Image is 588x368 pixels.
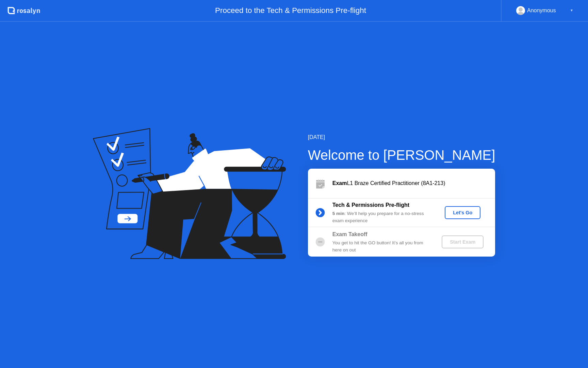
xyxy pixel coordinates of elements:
[332,211,345,216] b: 5 min
[445,206,480,219] button: Let's Go
[308,145,495,165] div: Welcome to [PERSON_NAME]
[332,179,495,187] div: L1 Braze Certified Practitioner (8A1-213)
[308,133,495,141] div: [DATE]
[332,180,347,186] b: Exam
[444,239,481,245] div: Start Exam
[332,231,367,237] b: Exam Takeoff
[332,240,430,254] div: You get to hit the GO button! It’s all you from here on out
[570,6,573,15] div: ▼
[447,210,478,215] div: Let's Go
[442,235,484,248] button: Start Exam
[332,202,409,208] b: Tech & Permissions Pre-flight
[527,6,556,15] div: Anonymous
[332,210,430,224] div: : We’ll help you prepare for a no-stress exam experience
